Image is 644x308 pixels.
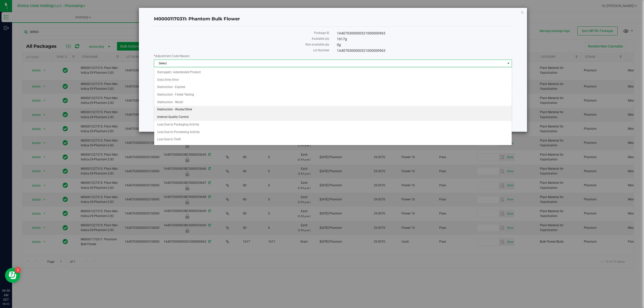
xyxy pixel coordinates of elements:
[333,31,516,36] div: 1A4070300000321000000963
[154,83,511,91] li: Destruction - Expired
[154,91,511,99] li: Destruction - Failed Testing
[345,37,347,41] span: g
[154,136,511,143] li: Loss Due to Theft
[154,48,329,53] label: Lot Number
[154,16,512,22] h4: M00001170311: Phantom Bulk Flower
[154,121,511,128] li: Loss Due to Packaging Activity
[337,43,341,47] span: 0
[154,60,505,67] span: Select
[154,113,511,121] li: Internal Quality Control
[154,99,511,106] li: Destruction - Recall
[154,128,511,136] li: Loss Due to Processing Activity
[154,106,511,113] li: Destruction - Waste/Other
[15,267,21,273] iframe: Resource center unread badge
[333,48,516,53] div: 1A4070300000321000000963
[5,268,20,283] iframe: Resource center
[154,76,511,84] li: Data Entry Error
[154,36,329,41] label: Available qty
[154,69,511,76] li: Damaged / Adulterated Product
[154,31,329,35] label: Package ID
[154,42,329,47] label: Non-available qty
[154,143,511,151] li: Plant Material - Moisture Gain/Loss
[154,54,512,58] label: Adjustment Code Reason
[337,37,347,41] span: 1617
[505,60,512,67] span: select
[339,43,341,47] span: g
